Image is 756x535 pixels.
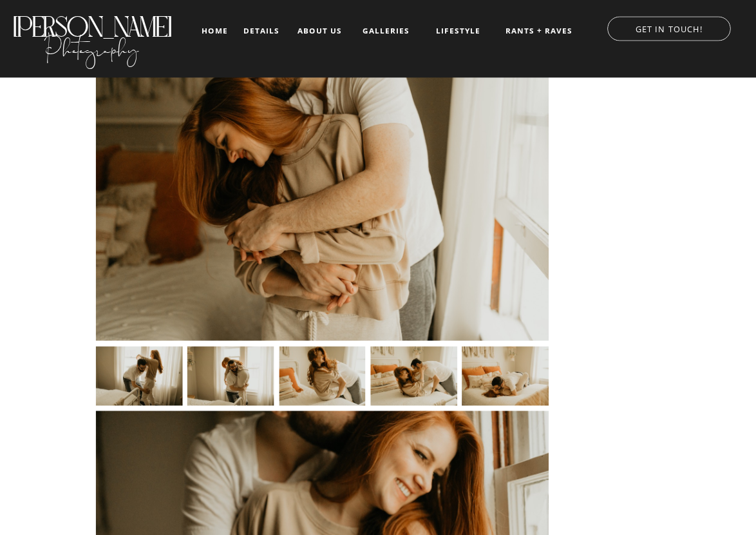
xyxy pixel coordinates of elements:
img: athomeengagement-jessieschultzphotography-cozyengagement-engagement-engagementphotos-athomechille... [370,345,457,406]
a: home [200,26,229,35]
a: galleries [360,26,412,35]
img: athomeengagement-jessieschultzphotography-cozyengagement-engagement-engagementphotos-athomechille... [96,345,183,406]
a: Photography [11,24,173,66]
a: LIFESTYLE [426,26,490,35]
a: GET IN TOUCH! [595,21,744,34]
img: athomeengagement-jessieschultzphotography-cozyengagement-engagement-engagementphotos-athomechille... [462,345,549,406]
a: RANTS + RAVES [504,26,574,35]
a: details [243,26,279,34]
img: athomeengagement-jessieschultzphotography-cozyengagement-engagement-engagementphotos-athomechille... [279,345,366,406]
a: [PERSON_NAME] [11,10,173,31]
img: athomeengagement-jessieschultzphotography-cozyengagement-engagement-engagementphotos-athomechille... [96,38,549,340]
a: about us [294,26,346,35]
img: athomeengagement-jessieschultzphotography-cozyengagement-engagement-engagementphotos-athomechille... [187,345,274,406]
